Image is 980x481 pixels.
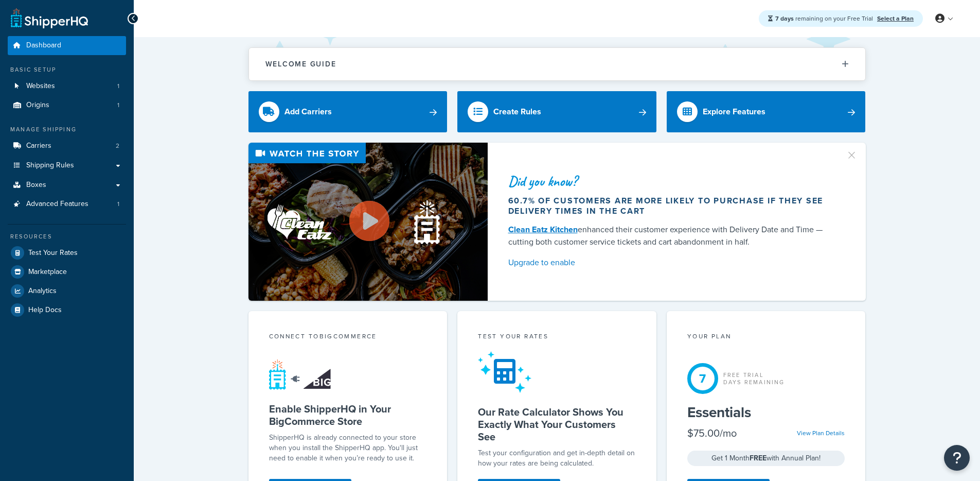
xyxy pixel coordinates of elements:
div: Did you know? [508,174,833,188]
span: Advanced Features [26,200,88,209]
span: Carriers [26,142,51,150]
div: Free Trial Days Remaining [723,371,785,386]
div: $75.00/mo [687,426,737,440]
div: Test your configuration and get in-depth detail on how your rates are being calculated. [478,448,636,469]
h2: Welcome Guide [265,60,336,68]
div: Test your rates [478,332,636,343]
div: Resources [8,232,126,241]
a: Carriers2 [8,136,126,156]
img: Video thumbnail [248,143,488,301]
span: Help Docs [28,306,62,315]
a: Help Docs [8,301,126,319]
a: Advanced Features1 [8,195,126,214]
div: Basic Setup [8,65,126,74]
a: Select a Plan [877,14,914,23]
h5: Our Rate Calculator Shows You Exactly What Your Customers See [478,406,636,443]
span: 1 [117,200,119,209]
span: 2 [116,142,119,150]
div: Your Plan [687,332,845,343]
span: Marketplace [28,268,67,277]
div: 60.7% of customers are more likely to purchase if they see delivery times in the cart [508,196,833,216]
p: ShipperHQ is already connected to your store when you install the ShipperHQ app. You'll just need... [269,433,427,463]
a: Boxes [8,176,126,195]
a: Explore Features [667,91,866,132]
div: Get 1 Month with Annual Plan! [687,451,845,466]
a: Shipping Rules [8,156,126,175]
a: Upgrade to enable [508,255,833,270]
li: Origins [8,96,126,115]
button: Welcome Guide [249,48,865,80]
span: Shipping Rules [26,161,74,170]
span: 1 [117,82,119,91]
h5: Essentials [687,404,845,421]
div: 7 [687,363,718,394]
span: Boxes [26,181,46,190]
div: Connect to BigCommerce [269,332,427,343]
span: 1 [117,101,119,110]
span: Test Your Rates [28,249,78,257]
li: Carriers [8,136,126,156]
strong: FREE [750,453,767,463]
a: Dashboard [8,36,126,55]
a: Add Carriers [248,91,448,132]
a: Clean Eatz Kitchen [508,224,578,235]
a: View Plan Details [797,428,845,438]
span: Origins [26,101,49,110]
h5: Enable ShipperHQ in Your BigCommerce Store [269,403,427,427]
span: Analytics [28,287,57,296]
div: Create Rules [493,105,541,119]
img: connect-shq-bc-71769feb.svg [269,359,333,390]
strong: 7 days [775,14,794,23]
div: Manage Shipping [8,125,126,134]
a: Origins1 [8,96,126,115]
a: Websites1 [8,77,126,96]
li: Advanced Features [8,195,126,214]
a: Test Your Rates [8,244,126,262]
a: Marketplace [8,263,126,281]
div: Explore Features [703,105,765,119]
a: Create Rules [457,91,656,132]
button: Open Resource Center [944,445,970,471]
div: enhanced their customer experience with Delivery Date and Time — cutting both customer service ti... [508,224,833,248]
a: Analytics [8,282,126,300]
span: remaining on your Free Trial [775,14,875,23]
span: Websites [26,82,55,91]
li: Websites [8,77,126,96]
span: Dashboard [26,41,61,50]
div: Add Carriers [284,105,332,119]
